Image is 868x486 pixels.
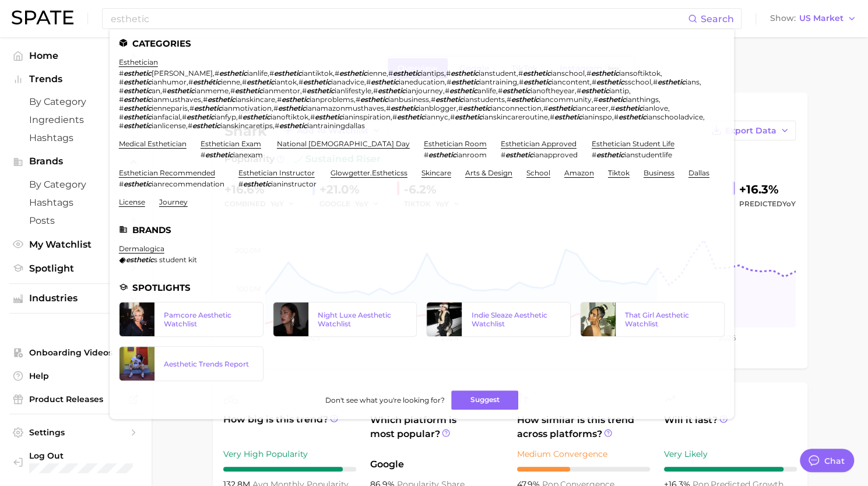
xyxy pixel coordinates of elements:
em: esthetic [360,95,388,104]
em: esthetic [282,95,310,104]
span: # [518,69,523,78]
a: esthetician approved [501,139,577,148]
a: school [526,168,550,177]
span: # [366,78,371,86]
span: US Market [799,15,844,22]
em: esthetic [235,86,263,95]
span: ianfyp [215,112,236,121]
li: Brands [119,225,725,235]
div: 9 / 10 [664,467,797,471]
em: esthetic [208,95,236,104]
span: # [458,104,463,112]
span: ianstudentlife [624,150,672,159]
span: ianhumor [152,78,187,86]
a: Spotlight [9,259,142,277]
span: ianjourney [406,86,443,95]
a: My Watchlist [9,235,142,253]
em: esthetic [391,104,419,112]
span: iantips [421,69,444,78]
span: # [593,95,598,104]
span: # [238,112,243,121]
div: Very Likely [664,447,797,461]
span: [PERSON_NAME] [152,69,213,78]
span: iannyc [425,112,448,121]
em: esthetic [463,104,491,112]
span: ianadvice [331,78,364,86]
em: esthetic [315,112,343,121]
span: Hashtags [29,197,122,208]
div: Indie Sleaze Aesthetic Watchlist [471,311,561,328]
span: # [119,86,124,95]
div: +16.3% [739,180,796,199]
span: # [242,78,247,86]
span: # [610,104,615,112]
span: ianlicense [152,121,186,130]
span: Industries [29,293,122,304]
span: # [431,95,435,104]
span: # [446,69,451,78]
span: iantip [609,86,629,95]
span: iantrainingdallas [307,121,365,130]
span: YoY [782,199,796,208]
span: # [586,69,591,78]
img: SPATE [12,10,73,24]
em: esthetic [435,95,463,104]
span: ianskincare [236,95,275,104]
a: arts & design [465,168,512,177]
span: # [119,78,124,86]
span: # [302,86,307,95]
span: ienne [367,69,386,78]
a: tiktok [608,168,630,177]
a: Pamcore Aesthetic Watchlist [119,302,263,337]
span: Settings [29,427,122,438]
span: ianinspo [582,112,612,121]
span: # [592,150,596,159]
span: Predicted [739,197,796,211]
em: esthetic [548,104,576,112]
span: # [182,112,187,121]
div: That Girl Aesthetic Watchlist [625,311,715,328]
span: ianthings [626,95,659,104]
a: esthetician exam [201,139,261,148]
span: # [592,78,596,86]
span: # [447,78,451,86]
a: amazon [564,168,594,177]
span: iantraining [479,78,517,86]
span: # [188,78,193,86]
span: ianmeme [195,86,229,95]
span: # [392,112,397,121]
span: # [119,179,124,188]
em: esthetic [581,86,609,95]
em: esthetic [371,78,399,86]
div: , , , , , , , , , , , , , , , , , , , , , , , , , , , , , , , , , , , , , , , , , , , , , , , , , [119,69,711,130]
span: ianoftiktok [270,112,308,121]
a: Hashtags [9,193,142,212]
em: esthetic [378,86,406,95]
span: # [335,69,339,78]
span: # [498,86,502,95]
span: Help [29,371,122,381]
span: ianschool [551,69,585,78]
em: esthetic [455,112,483,121]
span: iancommunity [539,95,592,104]
span: My Watchlist [29,239,122,250]
em: esthetic [194,104,222,112]
em: esthetic [219,69,247,78]
span: # [119,69,124,78]
input: Search here for a brand, industry, or ingredient [110,9,688,29]
div: Very High Popularity [223,447,356,461]
em: esthetic [596,78,624,86]
em: esthetic [243,179,271,188]
span: ianinspiration [343,112,391,121]
span: ianlifestyle [335,86,371,95]
button: Export Data [705,121,796,140]
a: esthetician recommended [119,168,215,177]
a: by Category [9,93,142,111]
span: ians [686,78,700,86]
a: esthetician instructor [238,168,315,177]
em: esthetic [279,121,307,130]
a: Night Luxe Aesthetic Watchlist [273,302,417,337]
span: # [507,95,511,104]
span: # [189,104,194,112]
span: # [119,95,124,104]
